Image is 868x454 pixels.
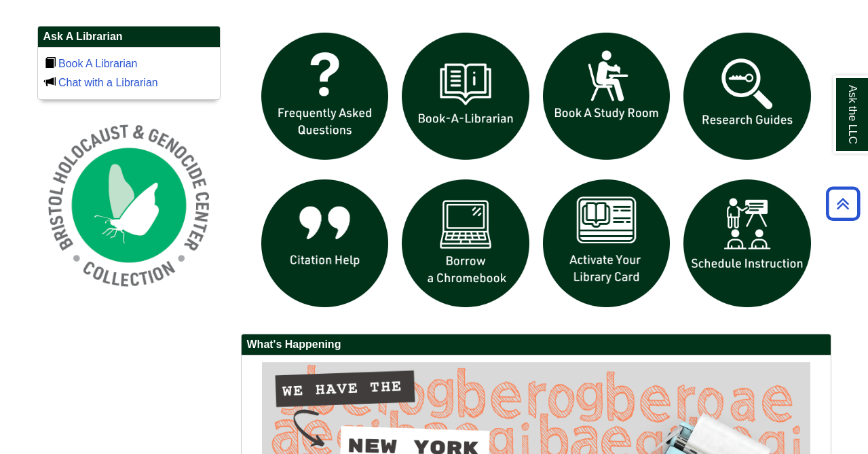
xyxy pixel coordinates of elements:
img: Book a Librarian icon links to book a librarian web page [395,26,536,167]
img: For faculty. Schedule Library Instruction icon links to form. [677,173,818,314]
img: Holocaust and Genocide Collection [37,113,221,297]
img: book a study room icon links to book a study room web page [536,26,677,167]
a: Back to Top [821,194,865,213]
img: citation help icon links to citation help guide page [254,173,396,314]
div: slideshow [254,26,818,320]
img: frequently asked questions [254,26,396,167]
img: Borrow a chromebook icon links to the borrow a chromebook web page [395,173,536,314]
img: activate Library Card icon links to form to activate student ID into library card [536,173,677,314]
h2: What's Happening [242,334,831,355]
a: Chat with a Librarian [58,77,158,88]
img: Research Guides icon links to research guides web page [677,26,818,167]
a: Book A Librarian [58,58,138,69]
h2: Ask A Librarian [38,27,220,48]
